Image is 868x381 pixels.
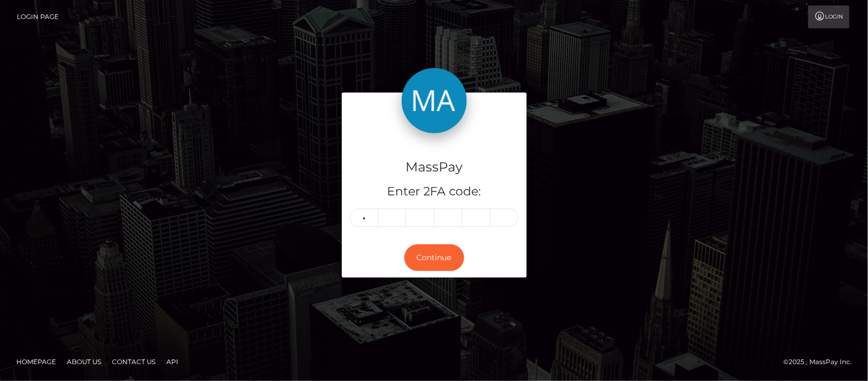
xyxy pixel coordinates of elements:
a: Homepage [12,353,60,370]
a: Login Page [17,5,59,28]
a: Login [808,5,850,28]
a: Contact Us [108,353,160,370]
h5: Enter 2FA code: [350,183,519,200]
a: API [162,353,183,370]
a: About Us [63,353,105,370]
h4: MassPay [350,158,519,177]
div: © 2025 , MassPay Inc. [783,356,860,368]
button: Continue [404,244,464,271]
img: MassPay [402,68,467,133]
